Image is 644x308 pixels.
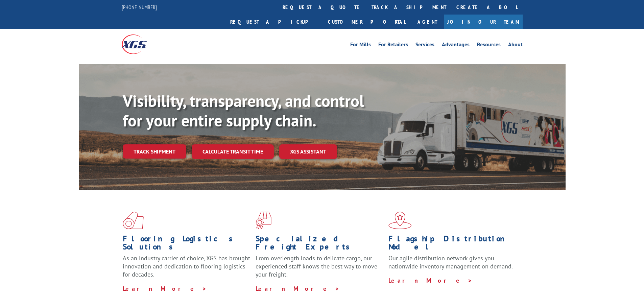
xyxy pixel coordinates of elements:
a: Request a pickup [225,15,323,29]
b: Visibility, transparency, and control for your entire supply chain. [123,90,364,131]
h1: Flooring Logistics Solutions [123,235,251,254]
span: As an industry carrier of choice, XGS has brought innovation and dedication to flooring logistics... [123,254,250,278]
a: Advantages [442,42,470,49]
a: XGS ASSISTANT [279,144,337,159]
a: Learn More > [256,285,340,292]
span: Our agile distribution network gives you nationwide inventory management on demand. [388,254,513,270]
h1: Specialized Freight Experts [256,235,383,254]
a: Track shipment [123,144,186,159]
a: Resources [477,42,501,49]
img: xgs-icon-flagship-distribution-model-red [388,212,412,229]
a: Join Our Team [444,15,523,29]
a: Learn More > [388,277,473,284]
a: [PHONE_NUMBER] [122,4,157,10]
a: For Retailers [378,42,408,49]
a: About [508,42,523,49]
img: xgs-icon-focused-on-flooring-red [256,212,271,229]
a: Calculate transit time [192,144,274,159]
a: Customer Portal [323,15,411,29]
a: Learn More > [123,285,207,292]
h1: Flagship Distribution Model [388,235,516,254]
a: For Mills [350,42,371,49]
a: Agent [411,15,444,29]
img: xgs-icon-total-supply-chain-intelligence-red [123,212,144,229]
a: Services [415,42,434,49]
p: From overlength loads to delicate cargo, our experienced staff knows the best way to move your fr... [256,254,383,284]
